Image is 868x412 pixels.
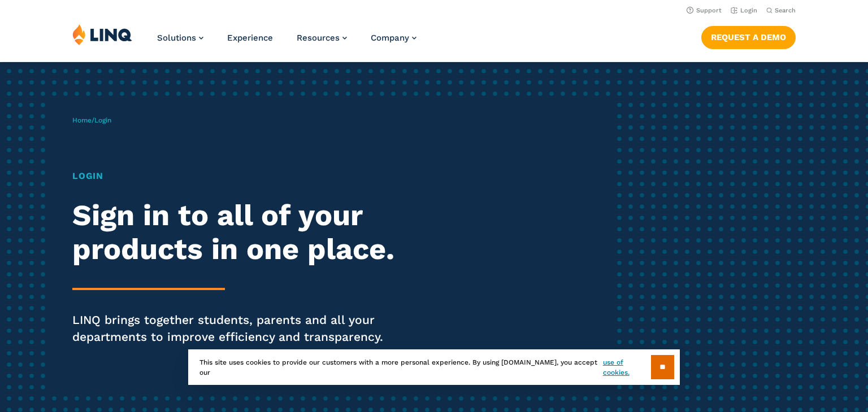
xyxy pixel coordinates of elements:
h2: Sign in to all of your products in one place. [72,199,407,266]
h1: Login [72,169,407,183]
a: Company [371,33,416,43]
span: / [72,116,111,124]
span: Login [94,116,111,124]
span: Search [775,7,796,14]
nav: Button Navigation [701,24,796,49]
nav: Primary Navigation [157,24,416,61]
span: Company [371,33,409,43]
p: LINQ brings together students, parents and all your departments to improve efficiency and transpa... [72,312,407,345]
img: LINQ | K‑12 Software [72,24,132,45]
a: Request a Demo [701,26,796,49]
a: Solutions [157,33,203,43]
span: Solutions [157,33,196,43]
a: Login [731,7,757,14]
a: Support [687,7,722,14]
a: Resources [297,33,347,43]
a: Home [72,116,92,124]
span: Resources [297,33,340,43]
a: use of cookies. [603,357,651,378]
div: This site uses cookies to provide our customers with a more personal experience. By using [DOMAIN... [188,349,680,385]
button: Open Search Bar [766,6,796,15]
a: Experience [227,33,273,43]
